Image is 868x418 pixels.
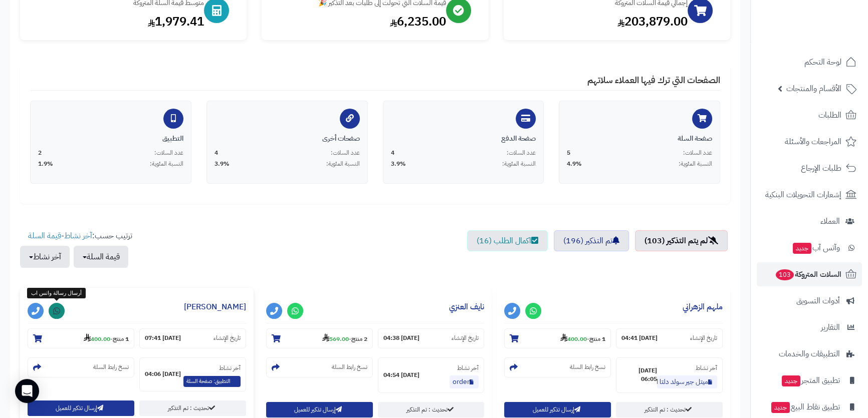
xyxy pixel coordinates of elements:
[775,267,841,281] span: السلات المتروكة
[679,160,712,168] span: النسبة المئوية:
[757,103,862,127] a: الطلبات
[154,149,183,157] span: عدد السلات:
[457,363,479,372] small: آخر نشاط
[589,334,605,343] strong: 1 منتج
[322,334,349,343] strong: 569.00
[139,400,246,416] a: تحديث : تم التذكير
[322,333,367,343] small: -
[757,262,862,286] a: السلات المتروكة103
[781,373,840,387] span: تطبيق المتجر
[696,363,717,372] small: آخر نشاط
[266,328,373,348] section: 2 منتج-569.00
[690,334,717,342] small: تاريخ الإنشاء
[504,328,611,348] section: 1 منتج-400.00
[266,357,373,377] section: نسخ رابط السلة
[449,301,484,313] a: نايف العنزي
[616,402,723,417] a: تحديث : تم التذكير
[635,230,728,251] a: لم يتم التذكير (103)
[820,214,840,228] span: العملاء
[183,376,241,387] span: التطبيق: صفحة السلة
[38,134,183,144] div: التطبيق
[793,243,811,254] span: جديد
[567,149,570,157] span: 5
[28,357,134,377] section: نسخ رابط السلة
[213,334,241,342] small: تاريخ الإنشاء
[757,183,862,207] a: إشعارات التحويلات البنكية
[560,333,605,343] small: -
[272,13,446,30] div: 6,235.00
[757,130,862,154] a: المراجعات والأسئلة
[20,246,70,268] button: آخر نشاط
[757,236,862,260] a: وآتس آبجديد
[818,108,841,122] span: الطلبات
[84,333,129,343] small: -
[467,230,548,251] a: اكمال الطلب (16)
[507,149,536,157] span: عدد السلات:
[757,156,862,180] a: طلبات الإرجاع
[771,402,790,413] span: جديد
[383,334,419,342] strong: [DATE] 04:38
[502,160,536,168] span: النسبة المئوية:
[214,134,360,144] div: صفحات أخرى
[514,13,688,30] div: 203,879.00
[84,334,110,343] strong: 400.00
[821,320,840,334] span: التقارير
[219,363,241,372] small: آخر نشاط
[150,160,183,168] span: النسبة المئوية:
[28,230,61,242] a: قيمة السلة
[30,13,204,30] div: 1,979.41
[567,134,712,144] div: صفحة السلة
[683,301,723,313] a: ملهم الزهراني
[391,149,394,157] span: 4
[504,357,611,377] section: نسخ رابط السلة
[145,370,181,378] strong: [DATE] 04:06
[567,160,582,168] span: 4.9%
[804,55,841,69] span: لوحة التحكم
[351,334,367,343] strong: 2 منتج
[378,402,485,417] a: تحديث : تم التذكير
[554,230,629,251] a: تم التذكير (196)
[450,375,479,388] a: order
[331,149,360,157] span: عدد السلات:
[621,334,658,342] strong: [DATE] 04:41
[796,294,840,308] span: أدوات التسويق
[28,400,134,416] button: إرسال تذكير للعميل
[28,328,134,348] section: 1 منتج-400.00
[64,230,92,242] a: آخر نشاط
[214,160,230,168] span: 3.9%
[30,75,720,91] h4: الصفحات التي ترك فيها العملاء سلاتهم
[785,135,841,149] span: المراجعات والأسئلة
[74,246,128,268] button: قيمة السلة
[765,188,841,202] span: إشعارات التحويلات البنكية
[391,160,406,168] span: 3.9%
[560,334,587,343] strong: 400.00
[38,149,42,157] span: 2
[266,402,373,417] button: إرسال تذكير للعميل
[214,149,218,157] span: 4
[757,315,862,339] a: التقارير
[657,375,717,388] a: ميتل جير سولد دلتا اصدار الفاخر ps5
[757,289,862,313] a: أدوات التسويق
[770,400,840,414] span: تطبيق نقاط البيع
[621,366,657,383] strong: [DATE] 06:05
[801,161,841,175] span: طلبات الإرجاع
[15,379,39,403] div: Open Intercom Messenger
[757,50,862,74] a: لوحة التحكم
[145,334,181,342] strong: [DATE] 07:41
[757,368,862,392] a: تطبيق المتجرجديد
[683,149,712,157] span: عدد السلات:
[792,241,840,255] span: وآتس آب
[757,342,862,366] a: التطبيقات والخدمات
[391,134,536,144] div: صفحة الدفع
[383,371,419,379] strong: [DATE] 04:54
[184,301,246,313] a: [PERSON_NAME]
[27,288,86,299] div: أرسال رسالة واتس اب
[776,269,794,280] span: 103
[93,363,129,371] small: نسخ رابط السلة
[570,363,605,371] small: نسخ رابط السلة
[779,347,840,361] span: التطبيقات والخدمات
[38,160,53,168] span: 1.9%
[332,363,367,371] small: نسخ رابط السلة
[757,209,862,233] a: العملاء
[113,334,129,343] strong: 1 منتج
